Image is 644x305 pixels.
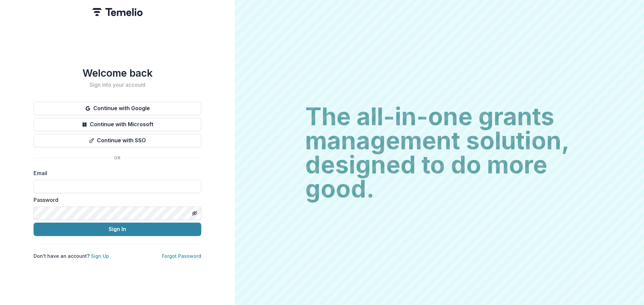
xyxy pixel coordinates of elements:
h2: Sign into your account [34,82,201,88]
h1: Welcome back [34,67,201,79]
button: Sign In [34,223,201,236]
button: Toggle password visibility [189,208,200,219]
button: Continue with SSO [34,134,201,147]
a: Sign Up [91,253,109,259]
p: Don't have an account? [34,252,109,259]
a: Forgot Password [162,253,201,259]
button: Continue with Google [34,102,201,115]
button: Continue with Microsoft [34,118,201,131]
img: Temelio [92,8,143,16]
label: Email [34,169,197,177]
label: Password [34,196,197,204]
